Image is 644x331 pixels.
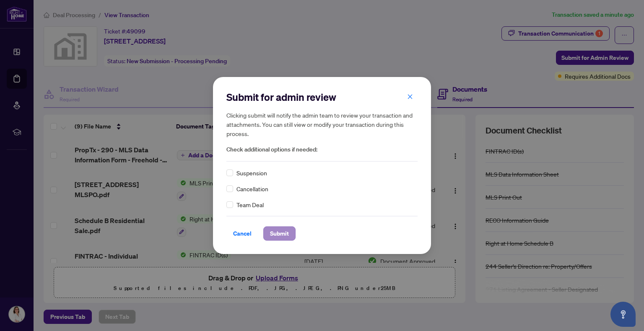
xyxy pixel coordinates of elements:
button: Cancel [226,226,258,241]
button: Open asap [610,302,636,327]
h2: Submit for admin review [226,90,418,104]
h5: Clicking submit will notify the admin team to review your transaction and attachments. You can st... [226,110,418,138]
span: Suspension [236,168,267,177]
span: Team Deal [236,200,264,209]
span: Check additional options if needed: [226,145,418,154]
span: Submit [270,227,289,240]
span: Cancellation [236,184,268,193]
span: Cancel [233,227,252,240]
button: Submit [263,226,296,241]
span: close [407,94,413,100]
